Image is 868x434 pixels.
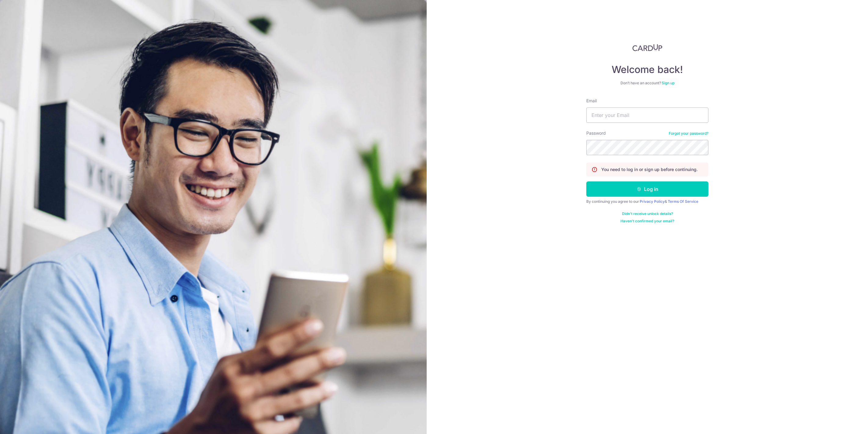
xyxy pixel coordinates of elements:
[586,81,708,86] div: Don’t have an account?
[662,81,675,85] a: Sign up
[586,199,708,204] div: By continuing you agree to our &
[586,98,597,104] label: Email
[622,211,673,216] a: Didn't receive unlock details?
[640,199,665,204] a: Privacy Policy
[586,181,708,197] button: Log in
[601,166,698,173] p: You need to log in or sign up before continuing.
[586,64,708,76] h4: Welcome back!
[620,219,674,224] a: Haven't confirmed your email?
[632,44,662,51] img: CardUp Logo
[669,131,708,136] a: Forgot your password?
[668,199,698,204] a: Terms Of Service
[586,108,708,123] input: Enter your Email
[586,130,606,136] label: Password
